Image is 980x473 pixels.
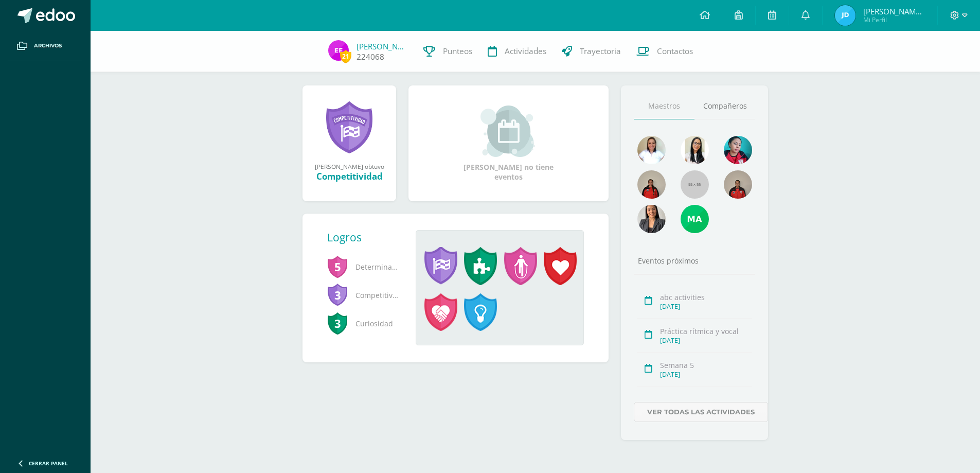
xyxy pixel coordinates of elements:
[480,31,554,72] a: Actividades
[681,205,709,233] img: 3e77c9bd075683a9c94bf84936b730b6.png
[443,46,472,57] span: Punteos
[327,311,348,335] span: 3
[660,326,752,336] div: Práctica rítmica y vocal
[328,40,349,61] img: 45a546a58a87ce8f4577968ca7b61b1e.png
[694,93,755,119] a: Compañeros
[863,6,925,16] span: [PERSON_NAME] [PERSON_NAME]
[637,170,666,199] img: 4cadd866b9674bb26779ba88b494ab1f.png
[313,162,386,170] div: [PERSON_NAME] obtuvo
[580,46,621,57] span: Trayectoria
[505,46,546,57] span: Actividades
[629,31,701,72] a: Contactos
[357,51,384,62] a: 224068
[327,255,348,278] span: 5
[863,15,925,24] span: Mi Perfil
[660,292,752,302] div: abc activities
[660,336,752,345] div: [DATE]
[457,106,560,182] div: [PERSON_NAME] no tiene eventos
[313,170,386,182] div: Competitividad
[357,41,408,51] a: [PERSON_NAME]
[634,256,755,266] div: Eventos próximos
[327,283,348,307] span: 3
[724,170,752,199] img: 177a0cef6189344261906be38084f07c.png
[657,46,693,57] span: Contactos
[480,106,537,157] img: event_small.png
[634,93,694,119] a: Maestros
[327,253,399,281] span: Determinación
[660,370,752,379] div: [DATE]
[660,302,752,311] div: [DATE]
[634,402,768,422] a: Ver todas las actividades
[681,136,709,164] img: 866d362cde494ecbe9643e803a178058.png
[34,42,62,50] span: Archivos
[29,460,68,467] span: Cerrar panel
[416,31,480,72] a: Punteos
[660,360,752,370] div: Semana 5
[327,309,399,338] span: Curiosidad
[554,31,629,72] a: Trayectoria
[637,136,666,164] img: cccab20d04b0215eddc168d40cee9f71.png
[637,205,666,233] img: 3b3ed9881b00af46b1981598581b89e6.png
[327,281,399,309] span: Competitividad
[724,136,752,164] img: 1c7763f46a97a60cb2d0673d8595e6ce.png
[340,50,351,63] span: 21
[835,5,856,26] img: 744df7613cb0356ac46e98b7da6e82a1.png
[8,31,82,61] a: Archivos
[681,170,709,199] img: 55x55
[327,230,407,244] div: Logros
